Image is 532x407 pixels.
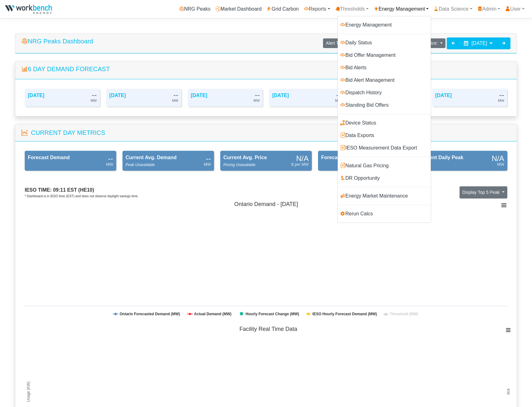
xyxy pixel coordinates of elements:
a: Dispatch History [338,86,431,99]
a: Bid Offer Management [338,49,431,61]
a: Natural Gas Pricing [338,159,431,172]
h5: 6 Day Demand Forecast [22,65,510,73]
a: Rerun Calcs [338,208,431,220]
img: NRGPeaks.png [5,5,52,14]
h5: NRG Peaks Dashboard [22,37,93,45]
div: Current Day Metrics [31,128,105,137]
div: Peak Unavailable [126,162,155,168]
a: Energy Management [338,19,431,31]
a: Data Science [431,3,475,15]
a: User [503,3,527,15]
div: -- [92,92,97,98]
div: * Dashboard is in IESO time (EST) and does not observe daylight savings time. [25,194,138,199]
a: [DATE] [28,93,44,98]
a: Admin [475,3,503,15]
tspan: Ontario Demand - [DATE] [234,201,298,207]
span: [DATE] [471,41,487,46]
div: N/A [492,155,504,161]
a: [DATE] [191,93,207,98]
span: Display Top 5 Peak [462,190,500,195]
span: Alert Type [326,41,346,46]
a: NRG Peaks [177,3,213,15]
div: MW [172,98,178,104]
div: -- [173,92,178,98]
button: Alert Type [323,38,353,48]
div: -- [499,92,504,98]
a: Energy Market Maintenance [338,190,431,202]
a: Thresholds [333,3,371,15]
div: MW [254,98,260,104]
div: Current Avg. Price [223,154,267,161]
a: Daily Status [338,37,431,49]
tspan: Actual Demand (MW) [194,312,231,316]
a: [DATE] [272,93,289,98]
a: Standing Bid Offers [338,99,431,111]
div: MW [91,98,97,104]
div: Forecast Demand [28,154,70,161]
tspan: Facility Real Time Data [239,326,297,332]
a: Bid Alerts [338,61,431,74]
div: Pricing Unavailable [223,162,256,168]
div: MW [498,98,504,104]
tspan: Threshold (MW) [390,312,418,316]
div: Current Daily Peak [419,154,463,161]
a: Device Status [338,117,431,129]
a: Data Exports [338,129,431,142]
div: N/A [296,155,309,161]
a: [DATE] [435,93,452,98]
a: IESO Measurement Data Export [338,142,431,154]
a: Bid Alert Management [338,74,431,86]
a: Grid Carbon [264,3,301,15]
div: MW [106,161,113,167]
div: $ per MW [291,161,309,167]
a: Market Dashboard [213,3,264,15]
tspan: IESO Hourly Forecast Demand (MW) [312,312,377,316]
div: MW [497,161,504,167]
div: -- [206,155,211,161]
a: DR Opportunity [338,172,431,184]
a: [DATE] [109,93,126,98]
tspan: KW [506,389,510,395]
div: Forecast Peak [321,154,355,161]
div: -- [255,92,260,98]
a: Energy Management [371,3,431,15]
div: MW [335,98,341,104]
span: IESO time: [25,187,52,193]
div: -- [108,155,113,161]
tspan: Usage (KW) [26,381,31,402]
tspan: Hourly Forecast Change (MW) [246,312,299,316]
div: Current Avg. Demand [126,154,177,161]
button: Display Top 5 Peak [460,186,507,199]
div: MW [204,161,211,167]
a: Reports [301,3,333,15]
tspan: Ontario Forecasted Demand (MW) [120,312,180,316]
span: 09:11 EST (HE10) [53,187,94,193]
div: -- [336,92,341,98]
